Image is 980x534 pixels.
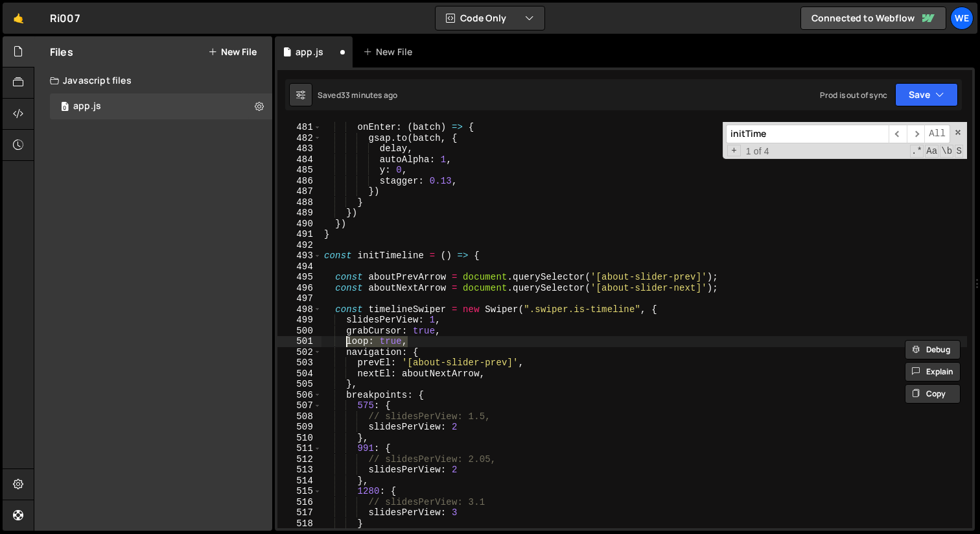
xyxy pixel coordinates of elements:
[277,208,321,219] div: 489
[889,125,907,143] span: ​
[905,384,961,404] button: Copy
[277,122,321,133] div: 481
[907,125,925,143] span: ​
[436,6,544,30] button: Code Only
[277,486,321,497] div: 515
[910,145,924,158] span: RegExp Search
[277,143,321,154] div: 483
[277,219,321,230] div: 490
[277,165,321,176] div: 485
[277,261,321,273] div: 494
[277,240,321,251] div: 492
[277,315,321,326] div: 499
[277,507,321,518] div: 517
[277,443,321,454] div: 511
[895,83,958,106] button: Save
[277,347,321,358] div: 502
[363,45,417,58] div: New File
[296,45,323,58] div: app.js
[741,146,775,157] span: 1 of 4
[50,10,80,26] div: Ri007
[277,186,321,197] div: 487
[341,90,397,101] div: 33 minutes ago
[820,90,887,101] div: Prod is out of sync
[50,93,272,119] div: 15307/40211.js
[61,103,69,113] span: 0
[277,390,321,401] div: 506
[924,125,950,143] span: Alt-Enter
[34,67,272,93] div: Javascript files
[277,197,321,208] div: 488
[277,433,321,444] div: 510
[277,379,321,390] div: 505
[277,304,321,315] div: 498
[277,476,321,487] div: 514
[905,340,961,359] button: Debug
[277,250,321,261] div: 493
[277,293,321,304] div: 497
[277,497,321,508] div: 516
[940,145,953,158] span: Whole Word Search
[277,326,321,337] div: 500
[277,229,321,240] div: 491
[277,176,321,187] div: 486
[277,369,321,380] div: 504
[277,272,321,283] div: 495
[277,454,321,465] div: 512
[50,45,73,59] h2: Files
[277,411,321,422] div: 508
[800,6,946,30] a: Connected to Webflow
[726,125,889,143] input: Search for
[277,422,321,433] div: 509
[905,362,961,382] button: Explain
[277,133,321,144] div: 482
[277,358,321,369] div: 503
[277,154,321,165] div: 484
[277,400,321,411] div: 507
[3,3,34,34] a: 🤙
[277,518,321,529] div: 518
[277,283,321,294] div: 496
[277,336,321,347] div: 501
[318,90,397,101] div: Saved
[955,145,963,158] span: Search In Selection
[950,6,974,30] a: We
[277,465,321,476] div: 513
[925,145,939,158] span: CaseSensitive Search
[727,145,741,157] span: Toggle Replace mode
[73,101,101,112] div: app.js
[208,47,257,57] button: New File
